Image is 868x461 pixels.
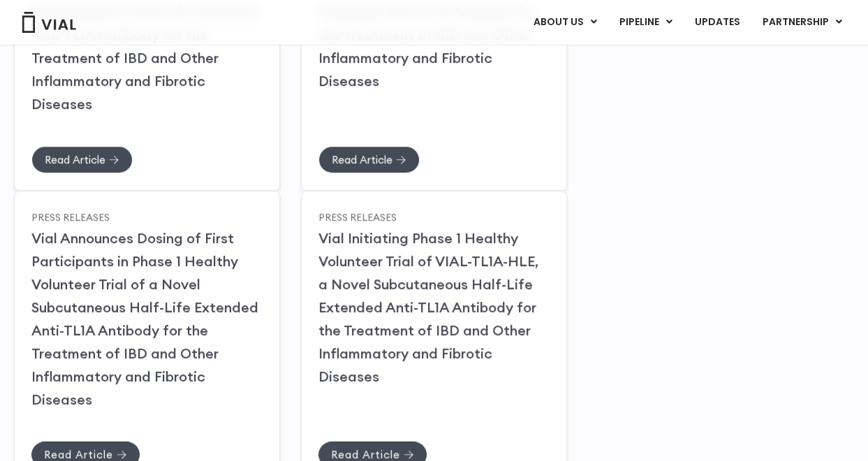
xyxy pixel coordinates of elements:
span: Read Article [331,449,400,460]
a: Vial Initiating Phase 1 Healthy Volunteer Trial of VIAL-TL1A-HLE, a Novel Subcutaneous Half-Life ... [318,229,538,385]
a: Vial Announces Dosing of First Participants in Phase 1 Healthy Volunteer Trial of a Novel Subcuta... [31,229,258,408]
span: Read Article [45,154,105,165]
a: PARTNERSHIPMenu Toggle [751,10,853,34]
img: Vial Logo [21,12,77,33]
a: Press Releases [318,210,397,223]
a: Read Article [31,146,133,173]
a: Read Article [318,146,420,173]
a: ABOUT USMenu Toggle [522,10,608,34]
span: Read Article [332,154,392,165]
a: Press Releases [31,210,110,223]
a: UPDATES [684,10,751,34]
a: PIPELINEMenu Toggle [608,10,683,34]
span: Read Article [44,449,113,460]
